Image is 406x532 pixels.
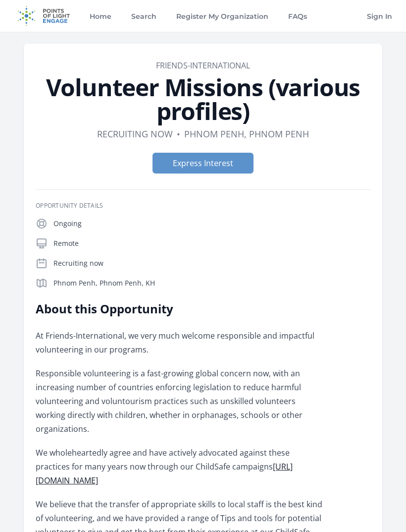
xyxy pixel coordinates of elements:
p: At Friends-International, we very much welcome responsible and impactful volunteering in our prog... [36,329,325,356]
dd: Phnom Penh, Phnom Penh [184,127,309,141]
h2: About this Opportunity [36,301,325,317]
div: • [177,127,180,141]
dd: Recruiting now [97,127,173,141]
p: Ongoing [53,219,370,229]
p: Recruiting now [53,258,370,268]
p: Responsible volunteering is a fast-growing global concern now, with an increasing number of count... [36,366,325,436]
p: Phnom Penh, Phnom Penh, KH [53,278,370,288]
p: We wholeheartedly agree and have actively advocated against these practices for many years now th... [36,446,325,487]
h1: Volunteer Missions (various profiles) [36,75,370,123]
a: Friends-International [156,60,250,71]
p: Remote [53,238,370,248]
button: Express Interest [152,153,254,174]
h3: Opportunity Details [36,202,370,210]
